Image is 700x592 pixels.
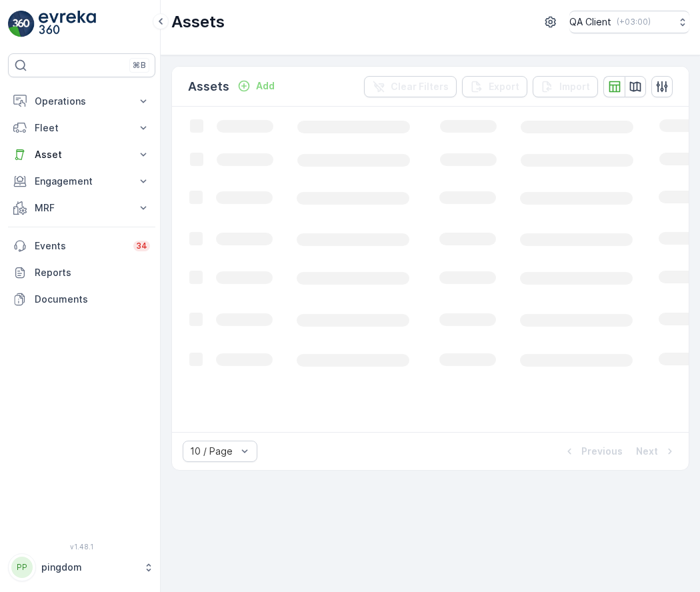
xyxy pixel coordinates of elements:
[35,293,150,306] p: Documents
[8,286,155,313] a: Documents
[8,195,155,221] button: MRF
[256,79,275,93] p: Add
[35,201,129,215] p: MRF
[39,11,96,37] img: logo_light-DOdMpM7g.png
[133,60,146,71] p: ⌘B
[569,15,611,29] p: QA Client
[35,148,129,161] p: Asset
[8,553,155,581] button: PPpingdom
[8,11,35,37] img: logo
[8,115,155,141] button: Fleet
[11,557,33,578] div: PP
[559,80,590,93] p: Import
[136,241,147,251] p: 34
[561,443,624,459] button: Previous
[8,168,155,195] button: Engagement
[636,445,658,458] p: Next
[232,78,280,94] button: Add
[35,175,129,188] p: Engagement
[8,88,155,115] button: Operations
[35,266,150,279] p: Reports
[8,141,155,168] button: Asset
[8,233,155,259] a: Events34
[569,11,689,33] button: QA Client(+03:00)
[617,17,651,27] p: ( +03:00 )
[35,239,125,253] p: Events
[635,443,678,459] button: Next
[581,445,623,458] p: Previous
[41,561,137,574] p: pingdom
[171,11,225,33] p: Assets
[8,259,155,286] a: Reports
[35,121,129,135] p: Fleet
[462,76,527,97] button: Export
[35,95,129,108] p: Operations
[364,76,457,97] button: Clear Filters
[391,80,449,93] p: Clear Filters
[489,80,519,93] p: Export
[533,76,598,97] button: Import
[8,543,155,551] span: v 1.48.1
[188,77,229,96] p: Assets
